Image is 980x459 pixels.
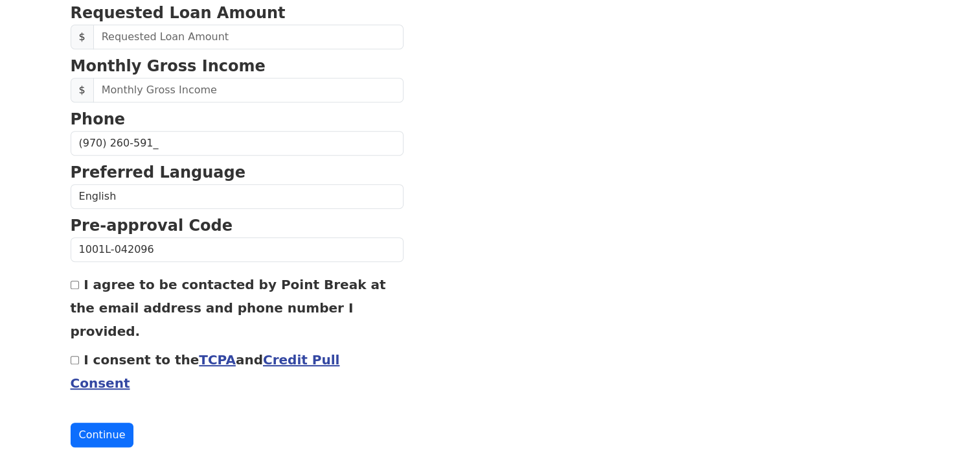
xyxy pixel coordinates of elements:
[71,352,340,391] label: I consent to the and
[71,163,245,182] strong: Preferred Language
[71,110,126,128] strong: Phone
[71,4,286,22] strong: Requested Loan Amount
[93,78,404,102] input: Monthly Gross Income
[199,352,236,368] a: TCPA
[71,423,134,447] button: Continue
[71,217,233,235] strong: Pre-approval Code
[71,237,404,262] input: Pre-approval Code
[93,25,404,49] input: Requested Loan Amount
[71,54,404,78] p: Monthly Gross Income
[71,78,94,102] span: $
[71,277,386,339] label: I agree to be contacted by Point Break at the email address and phone number I provided.
[71,131,404,156] input: Phone
[71,25,94,49] span: $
